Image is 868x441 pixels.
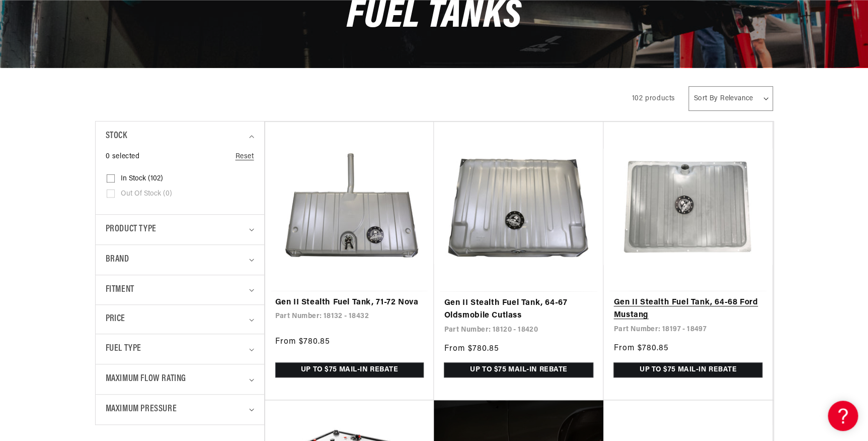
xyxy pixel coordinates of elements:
[106,275,254,305] summary: Fitment (0 selected)
[106,222,156,237] span: Product type
[106,305,254,334] summary: Price
[632,95,675,102] span: 102 products
[106,283,134,297] span: Fitment
[106,129,127,144] span: Stock
[121,174,163,183] span: In stock (102)
[106,342,141,356] span: Fuel Type
[106,312,125,326] span: Price
[235,151,254,162] a: Reset
[106,121,254,151] summary: Stock (0 selected)
[444,297,593,323] a: Gen II Stealth Fuel Tank, 64-67 Oldsmobile Cutlass
[613,296,762,322] a: Gen II Stealth Fuel Tank, 64-68 Ford Mustang
[106,245,254,275] summary: Brand (0 selected)
[106,215,254,244] summary: Product type (0 selected)
[106,395,254,424] summary: Maximum Pressure (0 selected)
[106,364,254,394] summary: Maximum Flow Rating (0 selected)
[106,402,177,417] span: Maximum Pressure
[106,151,140,162] span: 0 selected
[106,372,186,387] span: Maximum Flow Rating
[106,253,129,267] span: Brand
[106,334,254,364] summary: Fuel Type (0 selected)
[275,296,424,309] a: Gen II Stealth Fuel Tank, 71-72 Nova
[121,190,172,199] span: Out of stock (0)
